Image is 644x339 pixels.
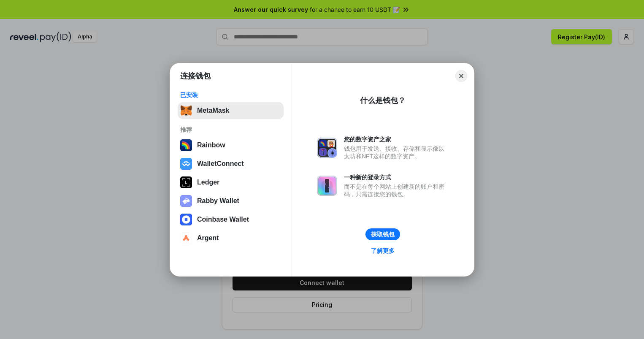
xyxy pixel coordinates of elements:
div: Coinbase Wallet [197,216,249,223]
div: 了解更多 [371,247,395,255]
button: Coinbase Wallet [178,211,284,228]
button: 获取钱包 [365,228,400,240]
div: WalletConnect [197,160,244,168]
a: 了解更多 [366,245,400,256]
img: svg+xml,%3Csvg%20xmlns%3D%22http%3A%2F%2Fwww.w3.org%2F2000%2Fsvg%22%20fill%3D%22none%22%20viewBox... [317,138,337,158]
div: 获取钱包 [371,231,395,238]
div: 推荐 [180,126,281,133]
div: Rainbow [197,141,225,149]
img: svg+xml,%3Csvg%20width%3D%2228%22%20height%3D%2228%22%20viewBox%3D%220%200%2028%2028%22%20fill%3D... [180,232,192,244]
img: svg+xml,%3Csvg%20xmlns%3D%22http%3A%2F%2Fwww.w3.org%2F2000%2Fsvg%22%20fill%3D%22none%22%20viewBox... [180,195,192,207]
div: Rabby Wallet [197,197,239,205]
div: MetaMask [197,107,229,114]
div: 什么是钱包？ [360,95,406,106]
div: Ledger [197,179,219,186]
div: 已安装 [180,91,281,99]
img: svg+xml,%3Csvg%20fill%3D%22none%22%20height%3D%2233%22%20viewBox%3D%220%200%2035%2033%22%20width%... [180,105,192,117]
button: Close [455,70,467,82]
div: 而不是在每个网站上创建新的账户和密码，只需连接您的钱包。 [344,183,449,198]
div: 您的数字资产之家 [344,136,449,143]
button: Argent [178,230,284,247]
img: svg+xml,%3Csvg%20xmlns%3D%22http%3A%2F%2Fwww.w3.org%2F2000%2Fsvg%22%20fill%3D%22none%22%20viewBox... [317,176,337,196]
button: Ledger [178,174,284,191]
img: svg+xml,%3Csvg%20width%3D%2228%22%20height%3D%2228%22%20viewBox%3D%220%200%2028%2028%22%20fill%3D... [180,214,192,225]
button: Rainbow [178,137,284,154]
img: svg+xml,%3Csvg%20width%3D%22120%22%20height%3D%22120%22%20viewBox%3D%220%200%20120%20120%22%20fil... [180,139,192,151]
button: WalletConnect [178,155,284,172]
button: Rabby Wallet [178,193,284,209]
div: Argent [197,234,219,242]
img: svg+xml,%3Csvg%20xmlns%3D%22http%3A%2F%2Fwww.w3.org%2F2000%2Fsvg%22%20width%3D%2228%22%20height%3... [180,176,192,188]
div: 钱包用于发送、接收、存储和显示像以太坊和NFT这样的数字资产。 [344,145,449,160]
img: svg+xml,%3Csvg%20width%3D%2228%22%20height%3D%2228%22%20viewBox%3D%220%200%2028%2028%22%20fill%3D... [180,158,192,170]
div: 一种新的登录方式 [344,174,449,181]
button: MetaMask [178,102,284,119]
h1: 连接钱包 [180,71,211,81]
